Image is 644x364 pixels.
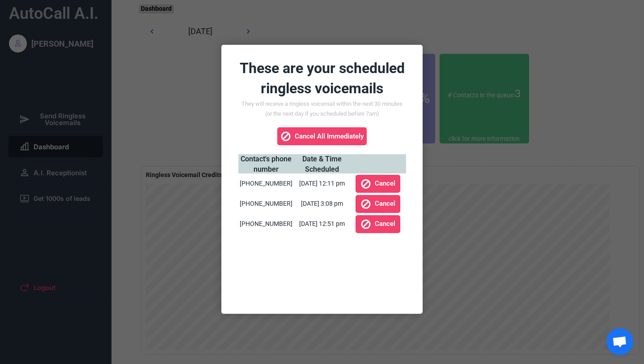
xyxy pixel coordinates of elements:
[375,180,395,187] span: Cancel
[240,179,292,188] div: [PHONE_NUMBER]
[240,199,292,208] div: [PHONE_NUMBER]
[299,179,345,188] div: [DATE] 12:11 pm
[240,220,292,229] div: [PHONE_NUMBER]
[299,220,345,229] div: [DATE] 12:51 pm
[375,200,395,207] span: Cancel
[356,215,400,233] button: Cancel
[238,154,294,174] div: Contact's phone number
[606,328,633,355] a: Open chat
[294,154,350,174] div: Date & Time Scheduled
[295,133,364,140] span: Cancel All Immediately
[356,195,400,213] button: Cancel
[241,100,402,117] font: They will receive a ringless voicemail within the next 30 minutes (or the next day if you schedul...
[356,175,400,193] button: Cancel
[277,127,367,145] button: Cancel All Immediately
[301,199,343,208] div: [DATE] 3:08 pm
[240,60,408,97] font: These are your scheduled ringless voicemails
[375,221,395,227] span: Cancel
